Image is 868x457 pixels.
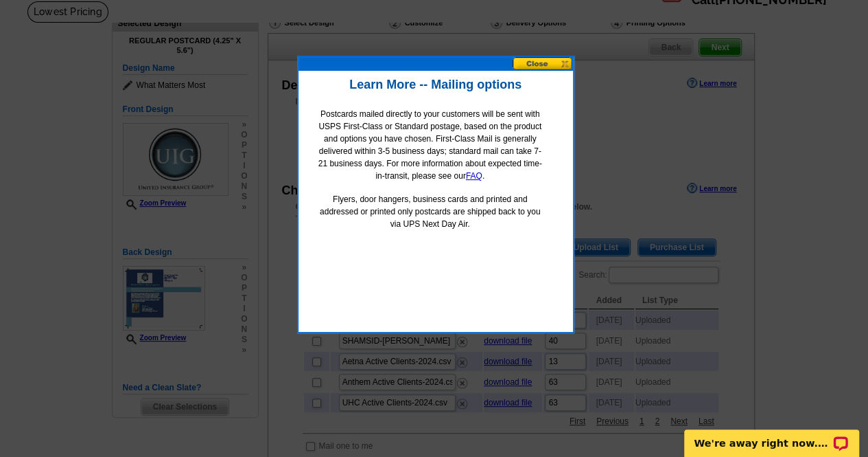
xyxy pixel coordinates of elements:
h2: Learn More -- Mailing options [305,78,566,93]
a: FAQ [466,171,482,181]
iframe: LiveChat chat widget [675,414,868,457]
p: Postcards mailed directly to your customers will be sent with USPS First-Class or Standard postag... [316,108,545,182]
p: Flyers, door hangers, business cards and printed and addressed or printed only postcards are ship... [316,193,545,230]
